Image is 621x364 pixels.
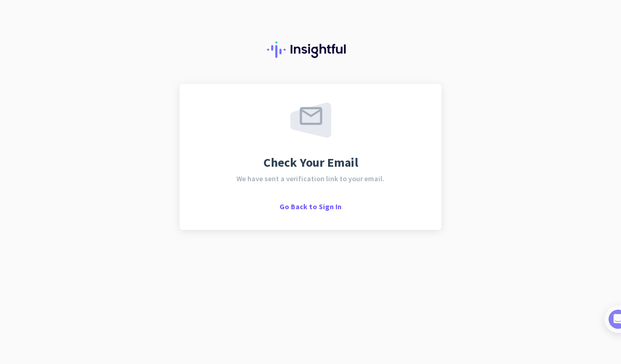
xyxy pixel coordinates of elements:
[263,156,358,169] span: Check Your Email
[290,103,331,138] img: email-sent
[279,202,342,211] span: Go Back to Sign In
[267,41,354,58] img: Insightful
[236,175,385,182] span: We have sent a verification link to your email.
